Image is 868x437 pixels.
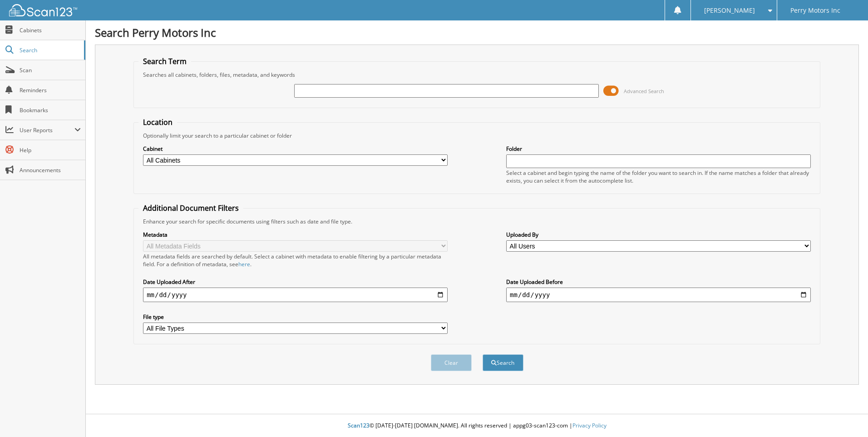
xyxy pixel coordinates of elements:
span: Scan123 [348,422,370,429]
label: Date Uploaded After [143,278,448,286]
div: Enhance your search for specific documents using filters such as date and file type. [138,218,815,225]
div: Select a cabinet and begin typing the name of the folder you want to search in. If the name match... [506,169,811,184]
legend: Additional Document Filters [138,203,243,213]
span: Scan [20,66,81,74]
label: File type [143,313,448,321]
span: Search [20,46,79,54]
label: Folder [506,145,811,153]
h1: Search Perry Motors Inc [95,25,859,40]
legend: Search Term [138,56,191,66]
legend: Location [138,117,177,127]
span: Advanced Search [624,88,664,94]
button: Search [483,354,523,371]
button: Clear [431,354,472,371]
input: start [143,288,448,302]
span: [PERSON_NAME] [704,8,755,13]
span: Help [20,146,81,154]
label: Date Uploaded Before [506,278,811,286]
div: Searches all cabinets, folders, files, metadata, and keywords [138,71,815,79]
iframe: Chat Widget [823,393,868,437]
span: Perry Motors Inc [790,8,840,13]
label: Uploaded By [506,231,811,238]
span: User Reports [20,126,74,134]
div: Optionally limit your search to a particular cabinet or folder [138,132,815,139]
span: Reminders [20,86,81,94]
label: Metadata [143,231,448,238]
span: Bookmarks [20,106,81,114]
img: scan123-logo-white.svg [9,4,77,16]
div: © [DATE]-[DATE] [DOMAIN_NAME]. All rights reserved | appg03-scan123-com | [86,415,868,437]
a: Privacy Policy [572,422,607,429]
span: Announcements [20,166,81,174]
span: Cabinets [20,26,81,34]
label: Cabinet [143,145,448,153]
input: end [506,288,811,302]
a: here [238,260,250,268]
div: All metadata fields are searched by default. Select a cabinet with metadata to enable filtering b... [143,253,448,268]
